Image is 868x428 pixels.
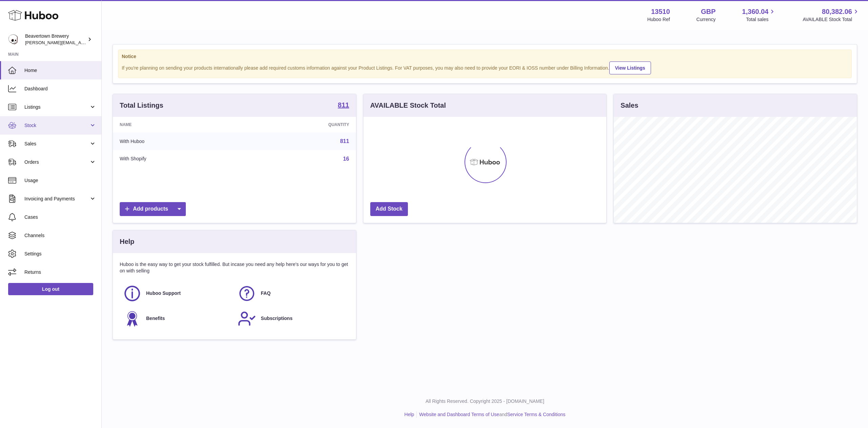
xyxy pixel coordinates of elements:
[417,411,565,418] li: and
[24,141,89,147] span: Sales
[340,138,349,144] a: 811
[370,202,408,216] a: Add Stock
[696,16,716,23] div: Currency
[122,60,848,74] div: If you're planning on sending your products internationally please add required customs informati...
[803,7,860,23] a: 80,382.06 AVAILABLE Stock Total
[24,232,96,239] span: Channels
[338,102,349,110] a: 811
[507,412,566,417] a: Service Terms & Conditions
[107,398,863,405] p: All Rights Reserved. Copyright 2025 - [DOMAIN_NAME]
[701,7,715,16] strong: GBP
[123,284,231,303] a: Huboo Support
[803,16,860,23] span: AVAILABLE Stock Total
[146,315,165,322] span: Benefits
[24,67,96,74] span: Home
[405,412,414,417] a: Help
[24,251,96,257] span: Settings
[123,309,231,328] a: Benefits
[651,7,670,16] strong: 13510
[620,101,638,110] h3: Sales
[261,315,292,322] span: Subscriptions
[120,261,349,274] p: Huboo is the easy way to get your stock fulfilled. But incase you need any help here's our ways f...
[24,86,96,92] span: Dashboard
[24,177,96,184] span: Usage
[370,101,446,110] h3: AVAILABLE Stock Total
[822,7,852,16] span: 80,382.06
[609,61,651,74] a: View Listings
[24,196,89,202] span: Invoicing and Payments
[120,202,186,216] a: Add products
[120,237,134,246] h3: Help
[261,290,271,297] span: FAQ
[8,283,93,295] a: Log out
[25,40,172,45] span: [PERSON_NAME][EMAIL_ADDRESS][PERSON_NAME][DOMAIN_NAME]
[24,122,89,129] span: Stock
[238,284,346,303] a: FAQ
[24,269,96,275] span: Returns
[244,117,356,132] th: Quantity
[746,16,776,23] span: Total sales
[742,7,776,23] a: 1,360.04 Total sales
[24,104,89,110] span: Listings
[113,117,244,132] th: Name
[742,7,769,16] span: 1,360.04
[647,16,670,23] div: Huboo Ref
[8,34,18,44] img: Matthew.McCormack@beavertownbrewery.co.uk
[146,290,181,297] span: Huboo Support
[24,214,96,220] span: Cases
[113,132,244,150] td: With Huboo
[343,156,349,162] a: 16
[113,150,244,168] td: With Shopify
[120,101,163,110] h3: Total Listings
[25,33,86,46] div: Beavertown Brewery
[122,53,848,60] strong: Notice
[24,159,89,165] span: Orders
[238,309,346,328] a: Subscriptions
[338,102,349,108] strong: 811
[419,412,499,417] a: Website and Dashboard Terms of Use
